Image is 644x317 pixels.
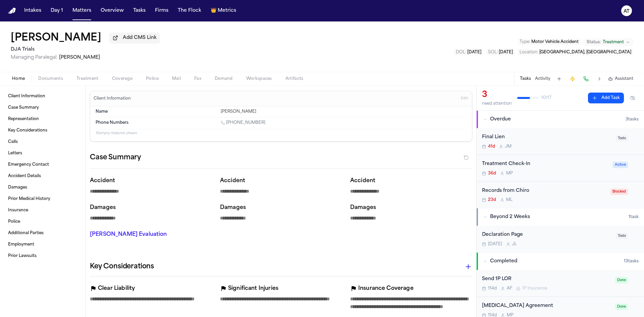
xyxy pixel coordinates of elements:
span: 10 / 17 [541,95,551,101]
span: Treatment [76,76,99,82]
a: Case Summary [5,102,80,113]
span: Motor Vehicle Accident [531,40,579,44]
span: Home [12,76,25,82]
a: Calls [5,137,80,147]
div: Treatment Check-In [482,160,609,168]
span: [GEOGRAPHIC_DATA], [GEOGRAPHIC_DATA] [539,50,631,54]
span: Insurance [8,208,28,213]
span: Todo [616,135,628,142]
span: Assistant [615,76,633,82]
a: Letters [5,148,80,159]
button: Firms [152,5,171,17]
span: Representation [8,116,39,122]
button: Overdue3tasks [477,111,644,128]
dt: Name [96,109,217,114]
div: Open task: Final Lien [477,128,644,155]
button: Activity [535,76,550,82]
span: 23d [488,197,496,203]
span: Employment [8,242,34,247]
span: Completed [490,258,517,265]
a: Prior Lawsuits [5,251,80,261]
span: Accident Details [8,173,41,179]
span: Demand [215,76,233,82]
a: Damages [5,182,80,193]
div: Open task: Treatment Check-In [477,155,644,182]
div: 3 [482,90,512,100]
span: Police [146,76,159,82]
span: M P [506,171,513,176]
p: Damages [220,204,342,212]
div: Open task: Send 1P LOR [477,270,644,297]
button: Edit DOL: 2025-05-29 [454,49,483,56]
span: A F [507,286,512,291]
span: [PERSON_NAME] [59,55,100,60]
text: AT [624,9,630,14]
span: Fax [194,76,201,82]
p: 10 empty fields not shown. [96,131,467,136]
span: Police [8,219,20,224]
span: Type : [520,40,530,44]
span: Damages [8,185,27,190]
a: Police [5,216,80,227]
button: The Flock [175,5,204,17]
div: need attention [482,101,512,106]
span: J M [505,144,512,149]
button: Matters [70,5,94,17]
button: Edit matter name [11,32,101,44]
a: Day 1 [48,5,66,17]
span: Key Considerations [8,128,47,133]
p: Accident [220,177,342,185]
span: 41d [488,144,495,149]
p: Damages [350,204,472,212]
img: Finch Logo [8,8,16,14]
span: Letters [8,151,22,156]
button: Change status from Treatment [583,38,633,46]
span: M L [506,197,513,203]
h2: DJA Trials [11,46,160,54]
span: Treatment [603,40,624,45]
div: Send 1P LOR [482,275,611,283]
a: Tasks [130,5,148,17]
a: Insurance [5,205,80,216]
p: Insurance Coverage [358,284,414,293]
a: Employment [5,239,80,250]
p: Damages [90,204,212,212]
span: 1P Insurance [522,286,547,291]
p: Accident [90,177,212,185]
button: Beyond 2 Weeks1task [477,208,644,226]
p: [PERSON_NAME] Evaluation [90,230,212,239]
button: Make a Call [581,74,591,84]
span: 114d [488,286,497,291]
div: Final Lien [482,134,612,141]
span: 1 task [629,214,639,220]
span: Coverage [112,76,132,82]
button: Assistant [608,76,633,82]
span: Blocked [610,189,628,195]
span: Status: [587,40,601,45]
div: Records from Chiro [482,187,606,195]
span: Add CMS Link [123,35,157,41]
button: Hide completed tasks (⌘⇧H) [627,93,639,103]
button: Add CMS Link [109,33,160,43]
a: Call 1 (707) 655-5922 [221,120,265,125]
div: Declaration Page [482,231,612,239]
span: Location : [520,50,538,54]
span: 36d [488,171,496,176]
span: Prior Medical History [8,196,50,202]
span: Emergency Contact [8,162,49,167]
h3: Client Information [92,96,132,101]
a: Prior Medical History [5,194,80,204]
span: Overdue [490,116,511,123]
button: Edit Location: Richmond, CA [518,49,633,56]
a: Accident Details [5,171,80,181]
span: Additional Parties [8,230,44,236]
span: Calls [8,139,18,145]
h2: Key Considerations [90,261,154,272]
button: Intakes [21,5,44,17]
span: Beyond 2 Weeks [490,214,530,220]
span: Mail [172,76,181,82]
button: Edit Type: Motor Vehicle Accident [518,39,581,45]
a: Emergency Contact [5,159,80,170]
